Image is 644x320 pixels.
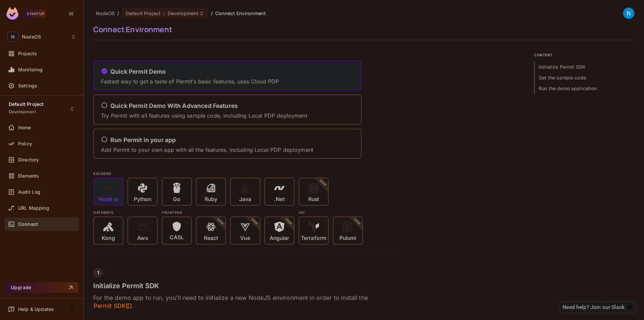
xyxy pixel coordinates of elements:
h5: Quick Permit Demo [110,68,166,75]
span: : [163,11,165,16]
img: NodeOS [623,8,634,19]
span: Permit SDK [93,302,132,310]
span: SOON [310,170,336,196]
p: Aws [137,235,148,242]
span: SOON [344,209,370,235]
p: Add Permit to your own app with all the features, including Local PDP deployment [101,146,313,153]
p: Node js [99,196,118,203]
span: Default Project [9,102,44,107]
li: / [211,10,213,16]
span: Elements [18,173,39,179]
span: Connect [18,221,38,227]
p: Angular [270,235,289,242]
p: content [534,52,635,58]
h5: Quick Permit Demo With Advanced Features [110,103,238,109]
span: Development [168,10,199,16]
p: Ruby [205,196,217,203]
span: Policy [18,141,32,146]
div: BACKEND [93,171,395,176]
span: Home [18,125,31,130]
p: Pulumi [339,235,356,242]
img: SReyMgAAAABJRU5ErkJggg== [6,7,18,20]
span: SOON [241,209,268,235]
span: Workspace: NodeOS [22,34,41,40]
span: Development [9,109,36,115]
p: .Net [274,196,284,203]
span: the active workspace [96,10,115,16]
p: Go [173,196,180,203]
span: Get the sample code [534,72,635,83]
div: Need help? Join our Slack [562,303,625,311]
div: IAC [299,210,363,215]
h5: Run Permit in your app [110,137,176,143]
span: Directory [18,157,39,163]
p: Python [134,196,151,203]
li: / [117,10,119,16]
p: Fastest way to get a taste of Permit’s basic features, uses Cloud PDP [101,78,279,85]
span: Audit Log [18,189,40,195]
span: Help & Updates [18,307,54,312]
span: Connect Environment [215,10,266,16]
div: Frontend [162,210,294,215]
p: Vue [240,235,250,242]
p: Try Permit with all features using sample code, including Local PDP deployment [101,112,307,119]
span: SOON [276,209,302,235]
p: Terraform [301,235,326,242]
span: Initialize Permit SDK [534,62,635,72]
button: Upgrade [5,282,78,293]
h6: For the demo app to run, you’ll need to initialize a new NodeJS environment in order to install t... [93,294,395,310]
span: Default Project [126,10,161,16]
span: N [7,32,18,42]
div: Gateways [93,210,158,215]
p: Java [239,196,251,203]
p: CASL [170,234,184,241]
p: React [204,235,218,242]
span: 1 [97,270,99,275]
p: Rust [308,196,319,203]
p: Kong [102,235,115,242]
span: Run the demo application [534,83,635,94]
span: URL Mapping [18,205,49,211]
span: SOON [207,209,233,235]
span: Monitoring [18,67,43,72]
div: Connect Environment [93,24,631,35]
h4: Initialize Permit SDK [93,282,395,290]
div: Startup [25,10,46,18]
span: Projects [18,51,37,56]
span: Settings [18,83,37,88]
